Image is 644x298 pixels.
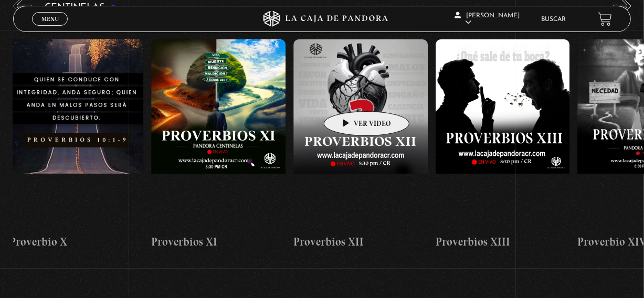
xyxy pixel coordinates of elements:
[293,233,428,250] h4: Proverbios XII
[151,233,286,250] h4: Proverbios XI
[9,233,144,250] h4: Proverbio X
[436,233,570,250] h4: Proverbios XIII
[542,16,566,23] a: Buscar
[41,16,59,22] span: Menu
[455,13,520,26] span: [PERSON_NAME]
[38,25,62,32] span: Cerrar
[45,3,117,13] h3: Centinelas
[151,23,286,267] a: Proverbios XI
[293,23,428,267] a: Proverbios XII
[598,12,612,26] a: View your shopping cart
[9,23,144,267] a: Proverbio X
[436,23,570,267] a: Proverbios XIII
